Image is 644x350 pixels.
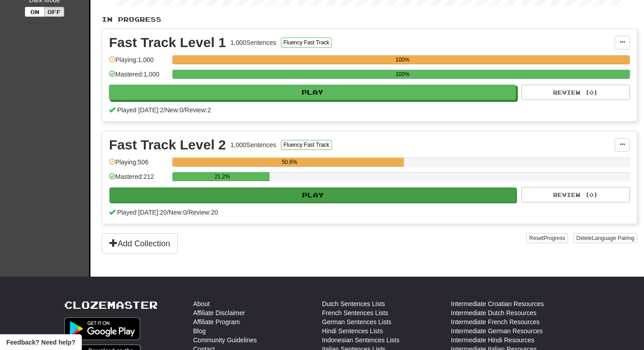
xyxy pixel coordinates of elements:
span: / [163,106,165,114]
div: Fast Track Level 1 [109,36,226,49]
button: Review (0) [521,85,630,100]
div: Fast Track Level 2 [109,138,226,152]
a: Affiliate Disclaimer [193,308,245,317]
button: Fluency Fast Track [281,38,332,48]
span: / [167,209,169,216]
div: 100% [175,55,630,64]
div: 1,000 Sentences [231,140,276,149]
div: Mastered: 1,000 [109,70,168,85]
span: Review: 2 [185,106,211,114]
a: Intermediate French Resources [451,317,540,326]
span: Open feedback widget [6,338,75,347]
span: New: 0 [169,209,187,216]
a: Indonesian Sentences Lists [322,336,399,345]
a: Clozemaster [64,299,158,311]
div: Playing: 1,000 [109,55,168,70]
button: ResetProgress [526,233,568,243]
a: Blog [193,326,206,336]
button: On [25,7,45,17]
button: Off [44,7,64,17]
button: Fluency Fast Track [281,140,332,150]
span: Played [DATE]: 2 [117,106,163,114]
div: Mastered: 212 [109,172,168,187]
span: Progress [544,235,565,241]
div: Playing: 506 [109,158,168,173]
img: Get it on Google Play [64,317,140,340]
a: Affiliate Program [193,317,240,326]
div: 100% [175,70,630,79]
a: French Sentences Lists [322,308,388,317]
a: Intermediate Croatian Resources [451,299,544,308]
span: / [187,209,189,216]
div: 21.2% [175,172,269,181]
button: Review (0) [521,187,630,202]
a: Intermediate German Resources [451,326,543,336]
div: 50.6% [175,158,404,167]
a: Intermediate Dutch Resources [451,308,536,317]
button: DeleteLanguage Pairing [573,233,637,243]
span: New: 0 [165,106,183,114]
span: Language Pairing [592,235,635,241]
a: Community Guidelines [193,336,257,345]
a: Intermediate Hindi Resources [451,336,534,345]
span: Review: 20 [189,209,218,216]
a: German Sentences Lists [322,317,391,326]
a: Dutch Sentences Lists [322,299,385,308]
button: Play [109,187,516,203]
button: Play [109,85,516,100]
span: Played [DATE]: 20 [117,209,167,216]
span: / [183,106,185,114]
button: Add Collection [102,233,178,254]
a: About [193,299,210,308]
div: 1,000 Sentences [231,38,276,47]
a: Hindi Sentences Lists [322,326,383,336]
p: In Progress [102,15,637,24]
